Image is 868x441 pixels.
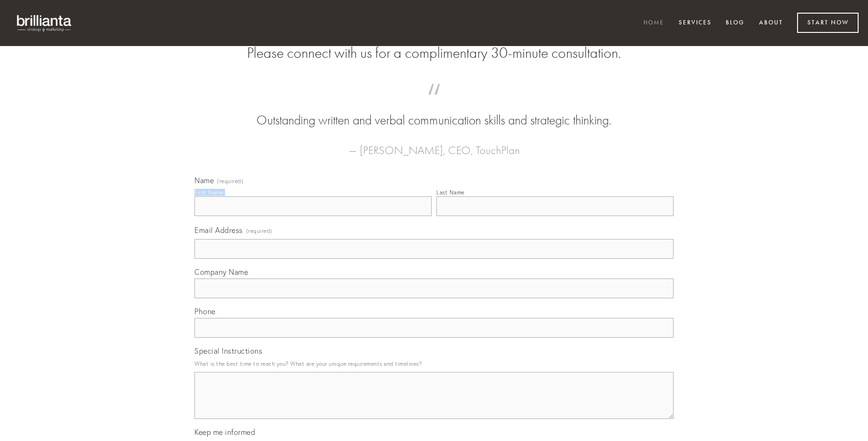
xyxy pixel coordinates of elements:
[217,178,243,184] span: (required)
[194,176,214,185] span: Name
[209,93,659,111] span: “
[209,130,659,160] figcaption: — [PERSON_NAME], CEO, TouchPlan
[194,427,255,437] span: Keep me informed
[436,189,465,196] div: Last Name
[194,267,248,277] span: Company Name
[246,224,272,237] span: (required)
[194,307,216,316] span: Phone
[194,346,262,356] span: Special Instructions
[194,357,674,370] p: What is the best time to reach you? What are your unique requirements and timelines?
[797,13,859,33] a: Start Now
[209,93,659,130] blockquote: Outstanding written and verbal communication skills and strategic thinking.
[9,9,80,37] img: brillianta - research, strategy, marketing
[673,15,718,31] a: Services
[720,15,751,31] a: Blog
[194,189,223,196] div: First Name
[753,15,789,31] a: About
[194,225,243,235] span: Email Address
[637,15,670,31] a: Home
[194,44,674,62] h2: Please connect with us for a complimentary 30-minute consultation.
